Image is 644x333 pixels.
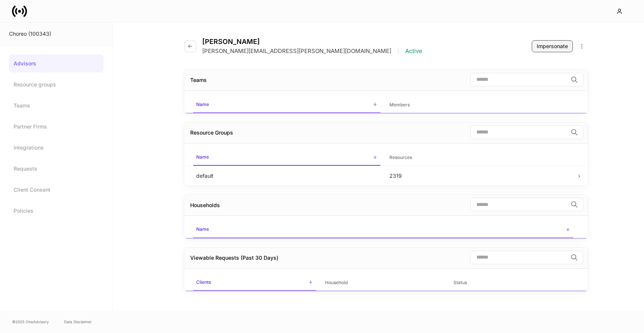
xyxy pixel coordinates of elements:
p: [PERSON_NAME][EMAIL_ADDRESS][PERSON_NAME][DOMAIN_NAME] [202,47,391,55]
h6: Clients [196,279,211,286]
span: Name [193,222,573,238]
h6: Name [196,101,209,108]
a: Client Consent [9,181,104,199]
span: Advisors may inherit access to Resource Groups through Teams [190,129,233,136]
h6: Status [453,279,467,286]
span: Household [322,275,445,291]
a: Advisors [9,54,104,73]
span: © 2025 OneAdvisory [12,319,49,325]
button: Impersonate [532,40,573,52]
div: Choreo (100343) [9,30,104,38]
div: Viewable Requests (Past 30 Days) [190,254,278,262]
span: Members [386,97,574,113]
h6: Name [196,153,209,160]
a: Requests [9,160,104,178]
h6: Resources [389,154,412,161]
h6: Name [196,226,209,233]
h6: Household [325,279,348,286]
span: Status [450,275,573,291]
h4: [PERSON_NAME] [202,38,422,46]
a: Partner Firms [9,118,104,136]
a: Teams [9,97,104,115]
p: Active [405,47,422,55]
span: Name [193,150,380,166]
span: Name [193,97,380,113]
h6: Members [389,101,410,108]
a: Resource groups [9,76,104,94]
td: default [190,166,383,186]
p: | [397,47,399,55]
a: Integrations [9,139,104,157]
span: Resources [386,150,574,165]
div: Teams [190,76,207,84]
div: Households [190,201,220,209]
span: Clients [193,275,316,291]
a: Data Disclaimer [64,319,92,325]
div: Impersonate [537,42,568,50]
a: Policies [9,202,104,220]
td: 2319 [383,166,577,186]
